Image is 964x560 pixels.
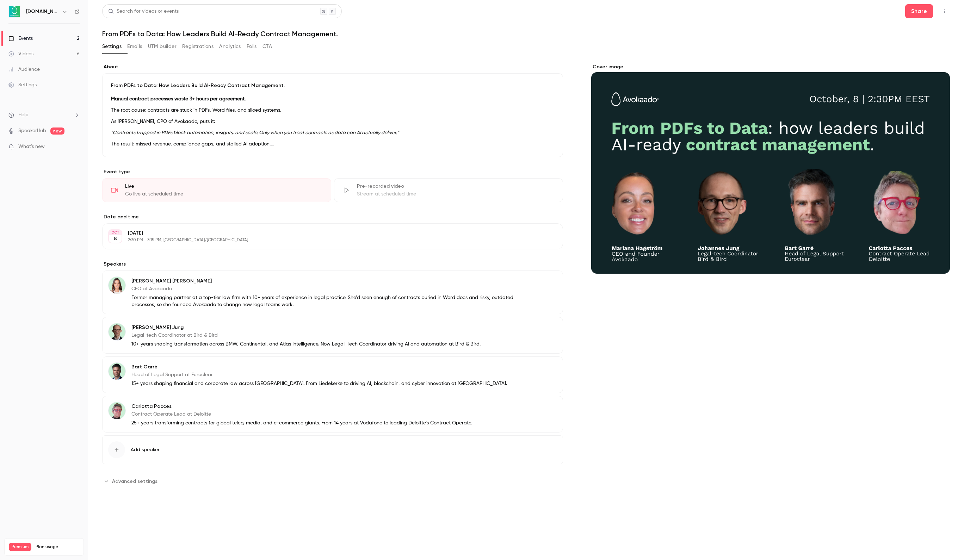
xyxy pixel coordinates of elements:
div: LiveGo live at scheduled time [102,178,331,202]
img: Johannes Jung [109,323,125,340]
a: SpeakerHub [18,127,46,135]
p: 10+ years shaping transformation across BMW, Continental, and Atlas Intelligence. Now Legal-Tech ... [131,341,481,348]
div: Carlotta PaccesCarlotta PaccesContract Operate Lead at Deloitte25+ years transforming contracts f... [102,396,563,433]
img: Carlotta Pacces [109,402,125,419]
img: Bart Garré [109,363,125,380]
div: Settings [8,81,37,88]
button: Registrations [182,41,214,52]
h6: [DOMAIN_NAME] [26,8,59,15]
em: “Contracts trapped in PDFs block automation, insights, and scale. Only when you treat contracts a... [111,130,399,135]
div: Pre-recorded videoStream at scheduled time [334,178,563,202]
p: 25+ years transforming contracts for global telco, media, and e-commerce giants. From 14 years at... [131,419,472,427]
span: Plan usage [36,544,79,550]
button: Advanced settings [102,475,162,487]
p: The result: missed revenue, compliance gaps, and stalled AI adoption. [111,140,554,148]
button: Emails [127,41,142,52]
button: Polls [247,41,257,52]
div: Events [8,35,33,42]
span: Help [18,111,29,119]
label: About [102,63,563,70]
li: help-dropdown-opener [8,111,80,119]
p: 15+ years shaping financial and corporate law across [GEOGRAPHIC_DATA]. From Liedekerke to drivin... [131,380,507,387]
button: CTA [262,41,272,52]
img: Avokaado.io [9,6,20,17]
button: Analytics [219,41,241,52]
div: Stream at scheduled time [357,191,554,198]
button: Share [905,4,933,18]
h1: From PDFs to Data: How Leaders Build AI-Ready Contract Management. [102,30,950,38]
div: Johannes Jung[PERSON_NAME] JungLegal-tech Coordinator at Bird & Bird10+ years shaping transformat... [102,317,563,354]
span: new [50,127,64,135]
div: Live [125,183,322,190]
div: Search for videos or events [108,8,179,15]
button: Add speaker [102,435,563,464]
section: Cover image [591,63,950,274]
span: Premium [9,543,31,551]
button: UTM builder [148,41,177,52]
span: Advanced settings [112,478,157,485]
span: Add speaker [131,446,160,453]
p: Former managing partner at a top-tier law firm with 10+ years of experience in legal practice. Sh... [131,294,517,308]
label: Speakers [102,261,563,268]
div: Audience [8,66,40,73]
button: Settings [102,41,122,52]
strong: Manual contract processes waste 3+ hours per agreement. [111,97,246,101]
div: Videos [8,50,33,57]
p: From PDFs to Data: How Leaders Build AI-Ready Contract Management. [111,82,554,89]
p: Contract Operate Lead at Deloitte [131,411,472,418]
p: 8 [114,235,117,242]
p: Bart Garré [131,363,507,371]
div: OCT [109,230,122,235]
img: Mariana Hagström [109,277,125,294]
span: What's new [18,143,45,150]
p: 2:30 PM - 3:15 PM, [GEOGRAPHIC_DATA]/[GEOGRAPHIC_DATA] [128,237,526,243]
p: Event type [102,168,563,175]
p: [DATE] [128,230,526,237]
label: Cover image [591,63,950,70]
p: [PERSON_NAME] Jung [131,324,481,331]
p: Legal-tech Coordinator at Bird & Bird [131,332,481,339]
div: Mariana Hagström[PERSON_NAME] [PERSON_NAME]CEO at AvokaadoFormer managing partner at a top-tier l... [102,270,563,314]
p: Carlotta Pacces [131,403,472,410]
p: CEO at Avokaado [131,285,517,292]
p: Head of Legal Support at Euroclear [131,371,507,378]
section: Advanced settings [102,475,563,487]
div: Bart GarréBart GarréHead of Legal Support at Euroclear15+ years shaping financial and corporate l... [102,356,563,393]
div: Go live at scheduled time [125,191,322,198]
div: Pre-recorded video [357,183,554,190]
label: Date and time [102,213,563,220]
p: [PERSON_NAME] [PERSON_NAME] [131,278,517,285]
p: The root cause: contracts are stuck in PDFs, Word files, and siloed systems. [111,106,554,114]
p: As [PERSON_NAME], CPO of Avokaado, puts it: [111,117,554,126]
